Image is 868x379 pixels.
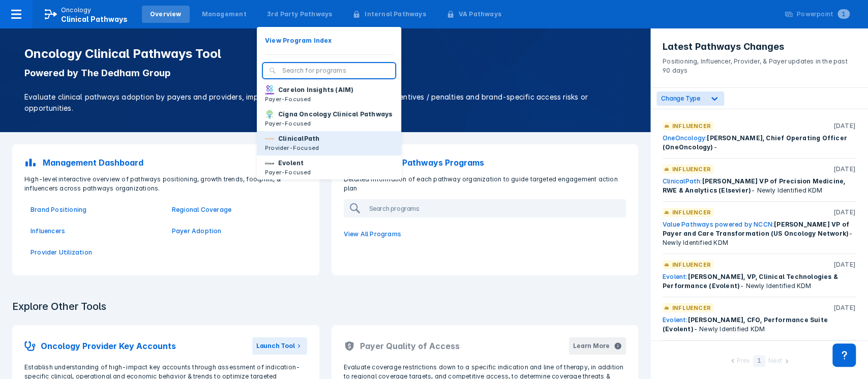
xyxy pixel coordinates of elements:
span: [PERSON_NAME] VP of Precision Medicine, RWE & Analytics (Elsevier) [663,177,845,194]
div: - [663,134,856,152]
a: View All Programs [338,224,633,245]
p: [DATE] [833,165,856,174]
a: Management Dashboard [18,150,313,175]
p: Evaluate clinical pathways adoption by payers and providers, implementation sophistication, finan... [24,91,626,114]
span: Change Type [661,94,700,102]
div: Launch Tool [256,341,295,351]
a: Payer Adoption [172,227,301,236]
p: [DATE] [833,303,856,312]
p: Influencer [672,303,711,312]
p: Positioning, Influencer, Provider, & Payer updates in the past 90 days [663,53,856,75]
div: Management [202,10,247,19]
button: Cigna Oncology Clinical PathwaysPayer-Focused [257,107,401,131]
a: OneOncology: [663,134,707,142]
a: ClinicalPath: [663,177,702,185]
p: Influencer [672,121,711,131]
div: Next [768,356,782,367]
p: Carelon Insights (AIM) [278,85,353,94]
p: Payer-Focused [265,94,353,104]
button: ClinicalPathProvider-Focused [257,131,401,155]
span: Clinical Pathways [61,15,128,23]
button: Learn More [569,337,626,355]
a: Management [194,6,255,23]
a: 3rd Party Pathways Programs [338,150,633,175]
input: Search programs [365,200,625,216]
div: Internal Pathways [365,10,426,19]
div: Contact Support [832,343,856,367]
h2: Oncology Provider Key Accounts [41,340,176,352]
p: Provider-Focused [265,143,319,152]
p: High-level interactive overview of pathways positioning, growth trends, footprint, & influencers ... [18,175,313,193]
p: Management Dashboard [43,156,143,169]
p: View Program Index [265,36,332,45]
span: [PERSON_NAME], Chief Operating Officer (OneOncology) [663,134,847,151]
div: Prev [737,356,750,367]
img: new-century-health.png [265,159,274,168]
span: [PERSON_NAME], VP, Clinical Technologies & Performance (Evolent) [663,273,838,290]
a: 3rd Party Pathways [259,6,341,23]
a: Evolent: [663,316,688,324]
div: 1 [753,355,765,367]
h3: Latest Pathways Changes [663,41,856,53]
p: Influencer [672,165,711,174]
a: Regional Coverage [172,205,301,214]
p: Detailed information of each pathway organization to guide targeted engagement action plan [338,175,633,193]
div: Learn More [573,341,610,351]
a: Evolent: [663,273,688,280]
span: [PERSON_NAME], CFO, Performance Suite (Evolent) [663,316,828,333]
div: - Newly Identified KDM [663,272,856,291]
a: Overview [142,6,190,23]
p: Cigna Oncology Clinical Pathways [278,110,392,119]
div: - Newly Identified KDM [663,315,856,334]
p: ClinicalPath [278,134,319,143]
div: Powerpoint [797,10,850,19]
input: Search for programs [282,66,389,75]
div: VA Pathways [459,10,501,19]
p: [DATE] [833,260,856,269]
p: Evolent [278,159,304,168]
p: Payer-Focused [265,168,311,177]
button: EvolentPayer-Focused [257,155,401,180]
p: Powered by The Dedham Group [24,67,626,79]
p: [DATE] [833,121,856,131]
p: [DATE] [833,208,856,217]
p: Payer-Focused [265,119,392,128]
p: Influencer [672,260,711,269]
h2: Payer Quality of Access [360,340,460,352]
img: via-oncology.png [265,134,274,143]
span: 1 [837,9,850,19]
h1: Oncology Clinical Pathways Tool [24,47,626,61]
a: Brand Positioning [31,205,160,214]
div: - Newly Identified KDM [663,220,856,247]
p: 3rd Party Pathways Programs [362,156,484,169]
img: carelon-insights.png [265,85,274,94]
a: Provider Utilization [31,248,160,257]
p: Oncology [61,6,92,15]
div: Overview [150,10,182,19]
img: cigna-oncology-clinical-pathways.png [265,110,274,119]
button: View Program Index [257,33,401,48]
a: Influencers [31,227,160,236]
p: Influencer [672,208,711,217]
button: Carelon Insights (AIM)Payer-Focused [257,82,401,107]
h3: Explore Other Tools [6,294,112,319]
a: Value Pathways powered by NCCN: [663,220,774,228]
div: - Newly Identified KDM [663,177,856,195]
div: 3rd Party Pathways [267,10,333,19]
button: Launch Tool [252,337,307,355]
